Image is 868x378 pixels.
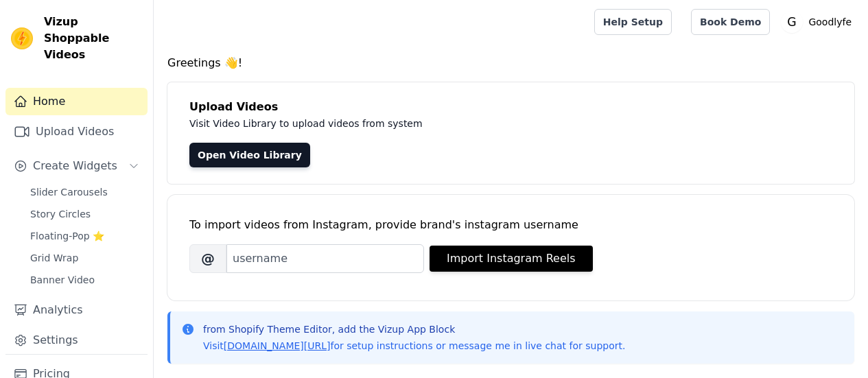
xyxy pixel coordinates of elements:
[189,99,832,115] h4: Upload Videos
[33,158,117,174] span: Create Widgets
[22,226,148,246] a: Floating-Pop ⭐
[11,27,33,49] img: Vizup
[594,9,672,35] a: Help Setup
[44,14,142,63] span: Vizup Shoppable Videos
[22,182,148,202] a: Slider Carousels
[224,340,331,351] a: [DOMAIN_NAME][URL]
[22,248,148,268] a: Grid Wrap
[189,115,804,132] p: Visit Video Library to upload videos from system
[30,273,95,287] span: Banner Video
[5,88,148,115] a: Home
[430,246,593,272] button: Import Instagram Reels
[189,244,226,273] span: @
[226,244,424,273] input: username
[30,185,108,199] span: Slider Carousels
[167,55,854,71] h4: Greetings 👋!
[22,270,148,290] a: Banner Video
[203,322,625,336] p: from Shopify Theme Editor, add the Vizup App Block
[788,15,797,29] text: G
[189,143,310,167] a: Open Video Library
[203,339,625,353] p: Visit for setup instructions or message me in live chat for support.
[189,217,832,233] div: To import videos from Instagram, provide brand's instagram username
[5,118,148,145] a: Upload Videos
[803,10,857,34] p: Goodlyfe
[691,9,770,35] a: Book Demo
[781,10,857,34] button: G Goodlyfe
[5,152,148,180] button: Create Widgets
[22,204,148,224] a: Story Circles
[30,229,104,243] span: Floating-Pop ⭐
[5,327,148,354] a: Settings
[30,251,78,265] span: Grid Wrap
[30,207,91,221] span: Story Circles
[5,296,148,324] a: Analytics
